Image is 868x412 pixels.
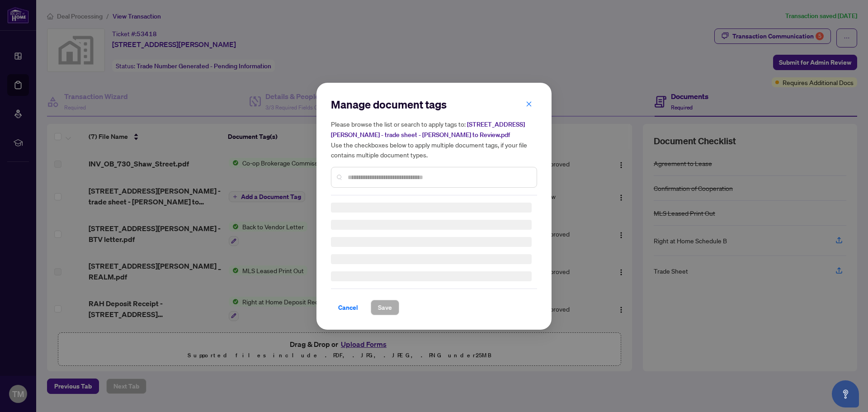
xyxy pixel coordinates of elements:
span: close [526,100,532,107]
button: Cancel [331,300,365,315]
button: Save [371,300,399,315]
button: Open asap [832,380,859,407]
span: Cancel [338,300,358,315]
span: [STREET_ADDRESS][PERSON_NAME] - trade sheet - [PERSON_NAME] to Review.pdf [331,120,525,139]
h2: Manage document tags [331,97,537,112]
h5: Please browse the list or search to apply tags to: Use the checkboxes below to apply multiple doc... [331,119,537,160]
